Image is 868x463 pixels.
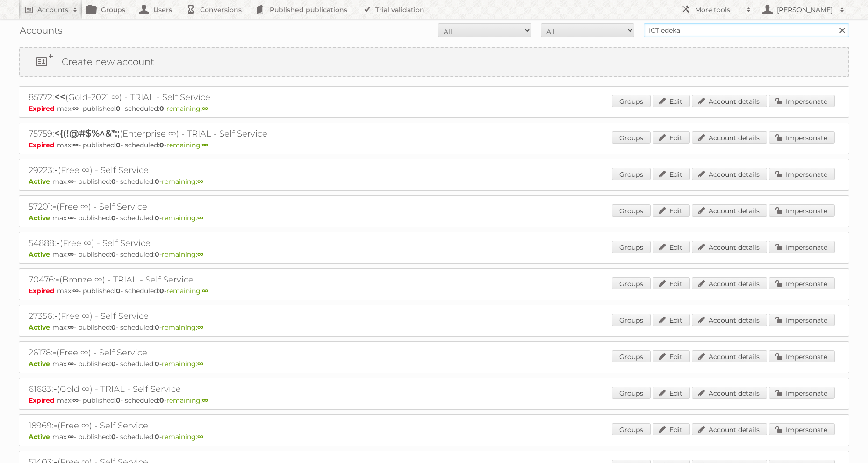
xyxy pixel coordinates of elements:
[166,396,208,405] span: remaining:
[29,214,52,222] span: Active
[159,104,164,113] strong: 0
[111,433,116,441] strong: 0
[692,204,767,217] a: Account details
[53,347,57,358] span: -
[653,241,690,253] a: Edit
[29,91,356,103] h2: 85772: (Gold-2021 ∞) - TRIAL - Self Service
[612,277,651,289] a: Groups
[692,423,767,435] a: Account details
[29,104,57,113] span: Expired
[197,214,203,222] strong: ∞
[56,237,60,248] span: -
[653,95,690,107] a: Edit
[111,214,116,222] strong: 0
[653,168,690,180] a: Edit
[29,201,356,213] h2: 57201: (Free ∞) - Self Service
[29,323,839,332] p: max: - published: - scheduled: -
[68,433,74,441] strong: ∞
[29,310,356,322] h2: 27356: (Free ∞) - Self Service
[769,314,835,326] a: Impersonate
[111,177,116,186] strong: 0
[29,164,356,176] h2: 29223: (Free ∞) - Self Service
[653,204,690,217] a: Edit
[692,314,767,326] a: Account details
[692,95,767,107] a: Account details
[155,323,159,332] strong: 0
[53,201,57,212] span: -
[54,91,65,102] span: <<
[612,131,651,144] a: Groups
[612,387,651,399] a: Groups
[197,250,203,259] strong: ∞
[653,314,690,326] a: Edit
[37,5,68,14] h2: Accounts
[155,433,159,441] strong: 0
[692,241,767,253] a: Account details
[162,433,203,441] span: remaining:
[202,396,208,405] strong: ∞
[29,287,839,295] p: max: - published: - scheduled: -
[29,177,52,186] span: Active
[769,168,835,180] a: Impersonate
[202,141,208,149] strong: ∞
[612,204,651,217] a: Groups
[29,250,52,259] span: Active
[769,131,835,144] a: Impersonate
[29,128,356,140] h2: 75759: (Enterprise ∞) - TRIAL - Self Service
[612,241,651,253] a: Groups
[29,287,57,295] span: Expired
[197,433,203,441] strong: ∞
[29,383,356,395] h2: 61683: (Gold ∞) - TRIAL - Self Service
[29,396,839,405] p: max: - published: - scheduled: -
[111,250,116,259] strong: 0
[68,250,74,259] strong: ∞
[159,396,164,405] strong: 0
[695,5,742,14] h2: More tools
[54,164,58,175] span: -
[116,396,121,405] strong: 0
[162,360,203,368] span: remaining:
[612,350,651,362] a: Groups
[612,95,651,107] a: Groups
[612,423,651,435] a: Groups
[769,423,835,435] a: Impersonate
[116,287,121,295] strong: 0
[68,323,74,332] strong: ∞
[692,387,767,399] a: Account details
[769,204,835,217] a: Impersonate
[692,168,767,180] a: Account details
[29,396,57,405] span: Expired
[111,360,116,368] strong: 0
[116,104,121,113] strong: 0
[53,383,57,394] span: -
[68,214,74,222] strong: ∞
[56,274,59,285] span: -
[54,310,58,321] span: -
[769,277,835,289] a: Impersonate
[72,287,79,295] strong: ∞
[29,237,356,249] h2: 54888: (Free ∞) - Self Service
[162,323,203,332] span: remaining:
[155,360,159,368] strong: 0
[653,277,690,289] a: Edit
[653,131,690,144] a: Edit
[166,287,208,295] span: remaining:
[162,250,203,259] span: remaining:
[612,314,651,326] a: Groups
[29,104,839,113] p: max: - published: - scheduled: -
[29,323,52,332] span: Active
[29,141,839,149] p: max: - published: - scheduled: -
[769,241,835,253] a: Impersonate
[68,360,74,368] strong: ∞
[692,131,767,144] a: Account details
[769,387,835,399] a: Impersonate
[155,177,159,186] strong: 0
[159,287,164,295] strong: 0
[29,420,356,432] h2: 18969: (Free ∞) - Self Service
[29,347,356,359] h2: 26178: (Free ∞) - Self Service
[202,287,208,295] strong: ∞
[72,141,79,149] strong: ∞
[166,104,208,113] span: remaining:
[159,141,164,149] strong: 0
[29,250,839,259] p: max: - published: - scheduled: -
